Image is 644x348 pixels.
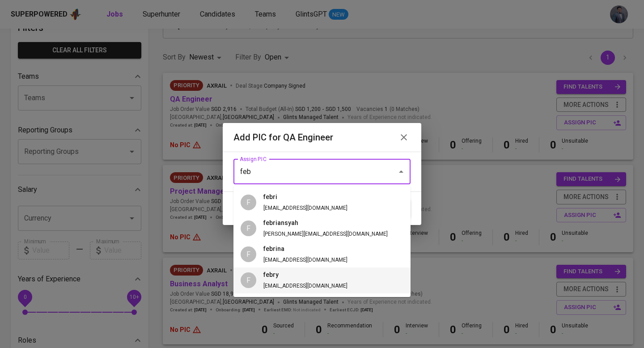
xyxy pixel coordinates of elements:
span: [EMAIL_ADDRESS][DOMAIN_NAME] [263,205,347,211]
div: F [241,195,256,210]
button: Close [395,166,407,178]
h6: febry [263,270,347,280]
span: [PERSON_NAME][EMAIL_ADDRESS][DOMAIN_NAME] [263,231,388,237]
h6: febri [263,192,347,202]
h6: febrina [263,244,347,254]
div: F [241,246,256,262]
h6: febriansyah [263,218,388,228]
div: F [241,221,256,236]
h6: Add PIC for QA Engineer [233,130,333,144]
span: [EMAIL_ADDRESS][DOMAIN_NAME] [263,257,347,263]
div: F [241,272,256,288]
span: [EMAIL_ADDRESS][DOMAIN_NAME] [263,283,347,289]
